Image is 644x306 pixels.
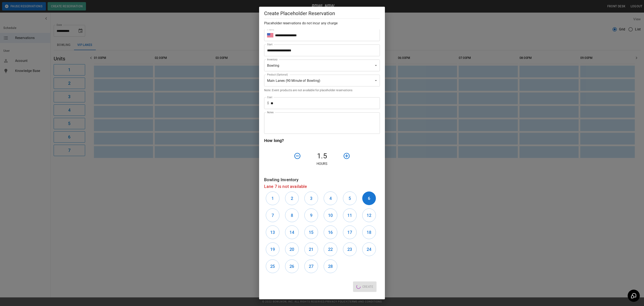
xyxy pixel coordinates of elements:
button: 4 [324,191,337,205]
button: 18 [362,225,376,239]
div: Main Lanes (90 Minute of Bowling) [264,75,380,86]
button: 28 [324,259,337,273]
h4: 1.5 [303,152,341,160]
button: 8 [285,208,299,222]
h6: 22 [328,246,333,253]
p: $ [267,101,269,106]
input: Choose date, selected date is Sep 19, 2025 [264,44,377,56]
h6: 8 [291,212,293,219]
h6: How long? [264,137,380,144]
h6: 5 [349,195,351,202]
h6: 21 [309,246,313,253]
h6: 13 [270,229,275,236]
h6: 17 [347,229,352,236]
h6: 23 [347,246,352,253]
button: 14 [285,225,299,239]
h6: 16 [328,229,333,236]
div: Bowling [264,60,380,71]
button: 27 [304,259,318,273]
button: 21 [304,242,318,256]
button: 19 [266,242,279,256]
h6: 14 [290,229,294,236]
p: Hours [264,161,380,166]
button: 15 [304,225,318,239]
h6: Bowling Inventory [264,176,380,183]
button: 3 [304,191,318,205]
button: 24 [362,242,376,256]
h5: Create Placeholder Reservation [264,10,380,17]
h6: 24 [367,246,371,253]
h6: 11 [347,212,352,219]
button: 11 [343,208,357,222]
h6: 15 [309,229,313,236]
h6: 28 [328,263,333,270]
button: 17 [343,225,357,239]
button: 7 [266,208,279,222]
h6: 18 [367,229,371,236]
h6: 4 [329,195,332,202]
button: 26 [285,259,299,273]
h6: 12 [367,212,371,219]
button: 1 [266,191,279,205]
h6: 9 [310,212,312,219]
h6: 2 [291,195,293,202]
button: 6 [362,191,376,205]
button: 13 [266,225,279,239]
button: 23 [343,242,357,256]
h6: 26 [290,263,294,270]
h6: 6 [368,195,370,202]
p: Note: Event products are not available for placeholder reservations [264,88,380,92]
button: 5 [343,191,357,205]
button: 16 [324,225,337,239]
h6: 25 [270,263,275,270]
button: 25 [266,259,279,273]
h6: 1 [271,195,274,202]
h6: 10 [328,212,333,219]
h6: 27 [309,263,313,270]
h6: 20 [290,246,294,253]
h6: 3 [310,195,312,202]
h6: Placeholder reservations do not incur any charge [264,20,380,26]
button: Select country [267,32,273,38]
label: Start [267,43,273,46]
h6: 7 [271,212,274,219]
button: 22 [324,242,337,256]
button: 12 [362,208,376,222]
button: 10 [324,208,337,222]
button: 20 [285,242,299,256]
h6: Lane 7 is not available [264,183,380,190]
button: 9 [304,208,318,222]
h6: 19 [270,246,275,253]
button: 2 [285,191,299,205]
